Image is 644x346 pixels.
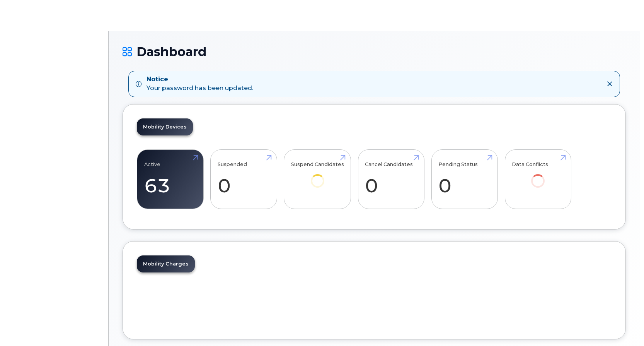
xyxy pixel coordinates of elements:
a: Cancel Candidates 0 [365,154,417,205]
h1: Dashboard [123,45,626,58]
strong: Notice [147,75,253,84]
a: Active 63 [144,154,196,205]
a: Suspended 0 [218,154,270,205]
a: Data Conflicts [512,154,564,198]
a: Mobility Charges [137,255,195,272]
a: Pending Status 0 [438,154,491,205]
div: Your password has been updated. [147,75,253,93]
a: Mobility Devices [137,118,193,135]
a: Suspend Candidates [291,154,344,198]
